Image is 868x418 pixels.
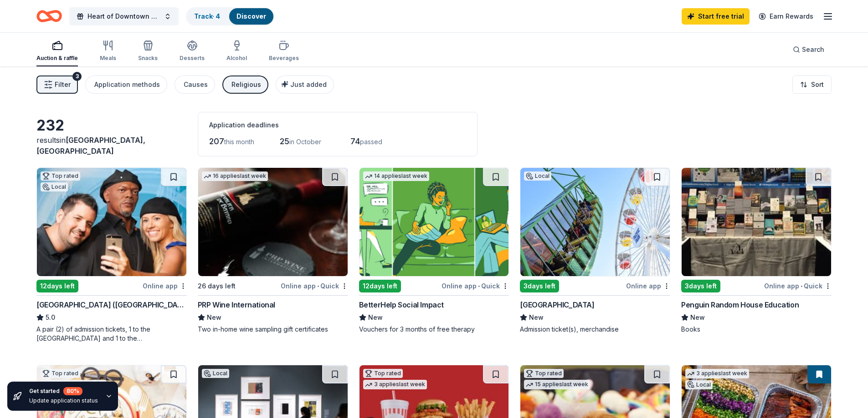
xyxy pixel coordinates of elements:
[138,55,158,62] div: Snacks
[198,167,348,334] a: Image for PRP Wine International16 applieslast week26 days leftOnline app•QuickPRP Wine Internati...
[209,136,224,146] span: 207
[350,136,360,146] span: 74
[681,167,832,334] a: Image for Penguin Random House Education3days leftOnline app•QuickPenguin Random House EducationN...
[792,76,832,94] button: Sort
[36,55,78,62] div: Auction & raffle
[231,79,261,90] div: Religious
[682,168,831,276] img: Image for Penguin Random House Education
[41,369,80,378] div: Top rated
[360,168,509,276] img: Image for BetterHelp Social Impact
[520,325,670,334] div: Admission ticket(s), merchandise
[681,299,799,310] div: Penguin Random House Education
[100,36,116,66] button: Meals
[626,280,670,292] div: Online app
[184,79,208,90] div: Causes
[363,369,403,378] div: Top rated
[36,116,187,135] div: 232
[359,280,401,292] div: 12 days left
[801,282,802,290] span: •
[226,36,247,66] button: Alcohol
[46,312,55,323] span: 5.0
[138,36,158,66] button: Snacks
[87,11,160,22] span: Heart of Downtown Golf Tournament
[207,312,221,323] span: New
[209,120,466,131] div: Application deadlines
[36,136,145,156] span: [GEOGRAPHIC_DATA], [GEOGRAPHIC_DATA]
[442,280,509,292] div: Online app Quick
[36,5,62,27] a: Home
[281,280,348,292] div: Online app Quick
[41,171,80,181] div: Top rated
[520,168,670,276] img: Image for Pacific Park
[36,325,187,343] div: A pair (2) of admission tickets, 1 to the [GEOGRAPHIC_DATA] and 1 to the [GEOGRAPHIC_DATA]
[36,167,187,343] a: Image for Hollywood Wax Museum (Hollywood)Top ratedLocal12days leftOnline app[GEOGRAPHIC_DATA] ([...
[363,380,427,389] div: 3 applies last week
[520,299,594,310] div: [GEOGRAPHIC_DATA]
[682,8,750,25] a: Start free trial
[524,369,564,378] div: Top rated
[786,40,832,59] button: Search
[186,7,274,25] button: Track· 4Discover
[55,79,71,90] span: Filter
[180,55,205,62] div: Desserts
[85,76,167,94] button: Application methods
[198,325,348,334] div: Two in-home wine sampling gift certificates
[478,282,480,290] span: •
[280,136,289,146] span: 25
[29,387,98,395] div: Get started
[194,12,220,20] a: Track· 4
[681,325,832,334] div: Books
[524,171,551,181] div: Local
[41,182,68,191] div: Local
[529,312,544,323] span: New
[802,44,824,55] span: Search
[36,76,78,94] button: Filter3
[29,397,98,404] div: Update application status
[360,138,382,146] span: passed
[180,36,205,66] button: Desserts
[520,280,559,292] div: 3 days left
[36,299,187,310] div: [GEOGRAPHIC_DATA] ([GEOGRAPHIC_DATA])
[72,72,82,81] div: 3
[359,167,509,334] a: Image for BetterHelp Social Impact14 applieslast week12days leftOnline app•QuickBetterHelp Social...
[63,387,82,395] div: 80 %
[198,168,348,276] img: Image for PRP Wine International
[224,138,254,146] span: this month
[276,76,334,94] button: Just added
[753,8,819,25] a: Earn Rewards
[520,167,670,334] a: Image for Pacific ParkLocal3days leftOnline app[GEOGRAPHIC_DATA]NewAdmission ticket(s), merchandise
[524,380,590,389] div: 15 applies last week
[236,12,266,20] a: Discover
[143,280,187,292] div: Online app
[290,81,327,88] span: Just added
[363,171,429,181] div: 14 applies last week
[202,369,229,378] div: Local
[685,380,713,389] div: Local
[36,135,187,156] div: results
[222,76,268,94] button: Religious
[69,7,179,25] button: Heart of Downtown Golf Tournament
[36,280,78,292] div: 12 days left
[198,281,236,292] div: 26 days left
[681,280,720,292] div: 3 days left
[36,36,78,66] button: Auction & raffle
[269,55,299,62] div: Beverages
[37,168,186,276] img: Image for Hollywood Wax Museum (Hollywood)
[226,55,247,62] div: Alcohol
[368,312,383,323] span: New
[690,312,705,323] span: New
[198,299,275,310] div: PRP Wine International
[811,79,824,90] span: Sort
[764,280,832,292] div: Online app Quick
[359,299,444,310] div: BetterHelp Social Impact
[289,138,321,146] span: in October
[685,369,749,378] div: 3 applies last week
[36,136,145,156] span: in
[359,325,509,334] div: Vouchers for 3 months of free therapy
[100,55,116,62] div: Meals
[94,79,160,90] div: Application methods
[202,171,268,181] div: 16 applies last week
[269,36,299,66] button: Beverages
[175,76,215,94] button: Causes
[317,282,319,290] span: •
